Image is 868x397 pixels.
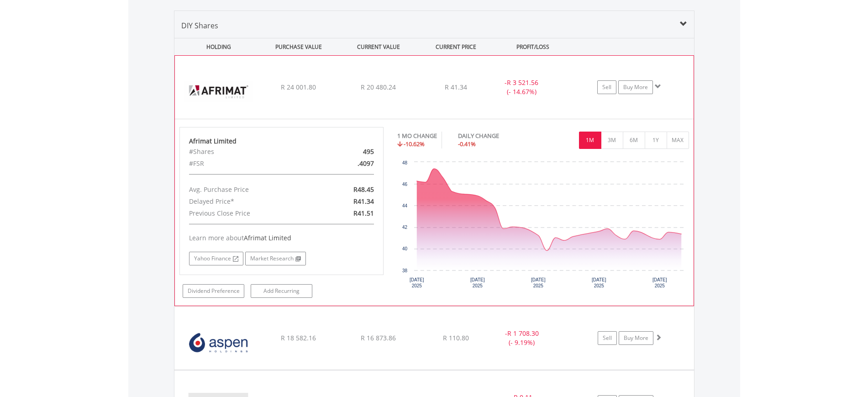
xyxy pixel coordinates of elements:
span: -10.62% [404,140,425,148]
div: Chart. Highcharts interactive chart. [397,158,689,295]
span: R41.51 [353,209,374,217]
a: Market Research [245,252,306,265]
span: R 18 582.16 [281,333,316,342]
a: Sell [597,80,616,94]
div: PURCHASE VALUE [260,38,338,55]
text: 40 [402,246,408,251]
div: #FSR [182,158,315,169]
button: 1Y [645,132,667,149]
a: Add Recurring [251,284,312,298]
text: [DATE] 2025 [592,277,606,288]
button: 1M [579,132,601,149]
span: R 20 480.24 [361,83,396,91]
div: CURRENT PRICE [419,38,492,55]
text: [DATE] 2025 [410,277,424,288]
text: [DATE] 2025 [652,277,667,288]
text: 44 [402,203,408,208]
span: R 24 001.80 [281,83,316,91]
text: 42 [402,225,408,230]
button: MAX [667,132,689,149]
span: R48.45 [353,185,374,194]
span: R 16 873.86 [361,333,396,342]
a: Sell [598,331,617,345]
div: Delayed Price* [182,196,315,207]
text: [DATE] 2025 [531,277,546,288]
svg: Interactive chart [397,158,689,295]
a: Buy More [619,331,653,345]
span: R 1 708.30 [507,329,539,338]
div: PROFIT/LOSS [494,38,572,55]
div: - (- 9.19%) [488,329,557,347]
span: Afrimat Limited [244,233,291,242]
div: 495 [315,146,381,158]
div: .4097 [315,158,381,169]
div: HOLDING [175,38,258,55]
div: Avg. Purchase Price [182,184,315,196]
div: Afrimat Limited [189,137,374,146]
div: Learn more about [189,233,374,243]
div: #Shares [182,146,315,158]
span: DIY Shares [181,21,218,31]
div: 1 MO CHANGE [397,132,437,140]
text: 48 [402,160,408,165]
button: 6M [623,132,645,149]
button: 3M [601,132,623,149]
span: -0.41% [458,140,476,148]
span: R41.34 [353,197,374,206]
a: Yahoo Finance [189,252,243,265]
div: CURRENT VALUE [340,38,418,55]
text: 38 [402,268,408,273]
a: Dividend Preference [183,284,244,298]
a: Buy More [618,80,653,94]
div: Previous Close Price [182,207,315,219]
img: EQU.ZA.AFT.png [179,67,258,116]
span: R 41.34 [445,83,467,91]
span: R 3 521.56 [507,78,538,87]
text: 46 [402,182,408,187]
div: DAILY CHANGE [458,132,531,140]
img: EQU.ZA.APN.png [179,318,258,367]
div: - (- 14.67%) [487,78,556,96]
text: [DATE] 2025 [470,277,485,288]
span: R 110.80 [443,333,469,342]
